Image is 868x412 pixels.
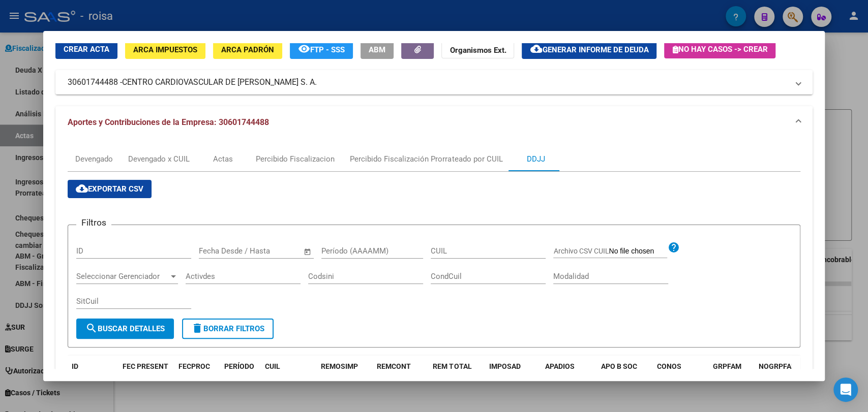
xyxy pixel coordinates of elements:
[672,45,767,54] span: No hay casos -> Crear
[373,356,429,389] datatable-header-cell: REMCONT (rem8)
[55,40,117,59] button: Crear Acta
[667,241,679,253] mat-icon: help
[601,362,637,370] span: APO B SOC
[656,362,681,370] span: CONOS
[433,362,471,370] span: REM TOTAL
[530,43,542,55] mat-icon: cloud_download
[182,319,274,339] button: Borrar Filtros
[85,324,165,333] span: Buscar Detalles
[429,356,485,389] datatable-header-cell: REM TOTAL
[754,356,800,389] datatable-header-cell: NOGRPFAM
[361,40,394,59] button: ABM
[317,356,373,389] datatable-header-cell: REMOSIMP (rem4)
[174,356,220,389] datatable-header-cell: FECPROC
[55,70,812,94] mat-expansion-panel-header: 30601744488 -CENTRO CARDIOVASCULAR DE [PERSON_NAME] S. A.
[265,362,280,370] span: CUIL
[75,153,113,165] div: Devengado
[310,45,345,54] span: FTP - SSS
[522,40,656,59] button: Generar informe de deuda
[191,322,203,334] mat-icon: delete
[249,246,298,256] input: Fecha fin
[545,362,574,370] span: APADIOS
[220,356,261,389] datatable-header-cell: PERÍODO
[526,153,545,165] div: DDJJ
[55,106,812,139] mat-expansion-panel-header: Aportes y Contribuciones de la Empresa: 30601744488
[64,45,109,54] span: Crear Acta
[489,362,520,370] span: IMPOSAD
[758,362,797,370] span: NOGRPFAM
[290,40,353,59] button: FTP - SSS
[221,45,274,54] span: ARCA Padrón
[664,40,775,58] button: No hay casos -> Crear
[72,362,78,370] span: ID
[553,247,609,255] span: Archivo CSV CUIL
[68,180,152,198] button: Exportar CSV
[68,76,788,88] mat-panel-title: 30601744488 -
[321,362,358,382] span: REMOSIMP (rem4)
[133,45,197,54] span: ARCA Impuestos
[123,362,168,370] span: FEC PRESENT
[125,40,205,59] button: ARCA Impuestos
[122,76,317,88] span: CENTRO CARDIOVASCULAR DE [PERSON_NAME] S. A.
[298,43,310,55] mat-icon: remove_red_eye
[708,356,754,389] datatable-header-cell: GRPFAM
[541,356,596,389] datatable-header-cell: APADIOS
[302,246,313,258] button: Open calendar
[199,246,240,256] input: Fecha inicio
[76,184,143,194] span: Exportar CSV
[178,362,210,370] span: FECPROC
[224,362,254,370] span: PERÍODO
[76,182,88,195] mat-icon: cloud_download
[652,356,708,389] datatable-header-cell: CONOS
[833,377,858,402] div: Open Intercom Messenger
[118,356,174,389] datatable-header-cell: FEC PRESENT
[450,46,506,55] strong: Organismos Ext.
[609,247,667,256] input: Archivo CSV CUIL
[441,40,514,59] button: Organismos Ext.
[76,217,111,228] h3: Filtros
[596,356,652,389] datatable-header-cell: APO B SOC
[369,45,385,54] span: ABM
[377,362,411,382] span: REMCONT (rem8)
[76,319,174,339] button: Buscar Detalles
[213,40,282,59] button: ARCA Padrón
[191,324,264,333] span: Borrar Filtros
[213,153,233,165] div: Actas
[85,322,98,334] mat-icon: search
[76,272,169,281] span: Seleccionar Gerenciador
[712,362,741,370] span: GRPFAM
[485,356,541,389] datatable-header-cell: IMPOSAD
[128,153,190,165] div: Devengado x CUIL
[68,356,118,389] datatable-header-cell: ID
[256,153,335,165] div: Percibido Fiscalizacion
[261,356,317,389] datatable-header-cell: CUIL
[542,45,648,54] span: Generar informe de deuda
[350,153,502,165] div: Percibido Fiscalización Prorrateado por CUIL
[68,117,269,127] span: Aportes y Contribuciones de la Empresa: 30601744488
